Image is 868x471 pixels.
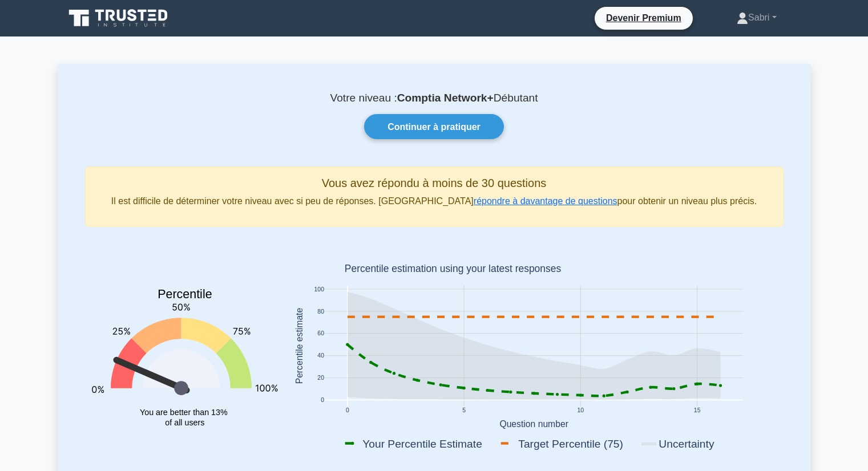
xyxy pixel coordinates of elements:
[462,407,466,413] text: 5
[317,308,324,314] text: 80
[344,263,561,274] text: Percentile estimation using your latest responses
[158,287,212,301] text: Percentile
[317,330,324,336] text: 60
[599,11,688,25] a: Devenir Premium
[387,122,481,132] font: Continuer à pratiquer
[294,307,304,384] text: Percentile estimate
[748,13,769,22] font: Sabri
[499,419,568,429] text: Question number
[317,352,324,359] text: 40
[709,6,804,29] a: Sabri
[364,114,504,139] a: Continuer à pratiquer
[321,397,324,403] text: 0
[694,407,701,413] text: 15
[165,417,204,427] tspan: of all users
[606,13,681,23] font: Devenir Premium
[345,407,349,413] text: 0
[322,177,547,189] font: Vous avez répondu à moins de 30 questions
[397,92,494,104] font: Comptia Network+
[494,92,538,104] font: Débutant
[314,286,324,292] text: 100
[617,196,757,206] font: pour obtenir un niveau plus précis.
[140,408,228,417] tspan: You are better than 13%
[577,407,584,413] text: 10
[111,196,474,206] font: Il est difficile de déterminer votre niveau avec si peu de réponses. [GEOGRAPHIC_DATA]
[330,92,397,104] font: Votre niveau :
[317,375,324,381] text: 20
[474,196,617,206] a: répondre à davantage de questions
